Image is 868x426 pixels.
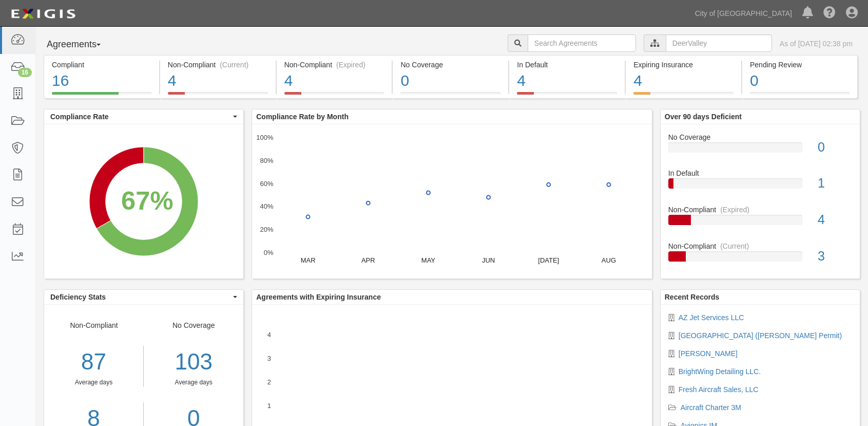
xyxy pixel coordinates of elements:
img: logo-5460c22ac91f19d4615b14bd174203de0afe785f0fc80cf4dbbc73dc1793850b.png [8,5,79,23]
text: 20% [260,226,274,233]
a: Non-Compliant(Expired)4 [277,92,392,100]
a: Fresh Aircraft Sales, LLC [679,385,759,394]
a: Non-Compliant(Current)3 [668,241,852,270]
div: Compliant [52,60,151,70]
div: Average days [44,378,143,387]
text: APR [361,256,375,264]
text: 60% [260,179,274,187]
a: [GEOGRAPHIC_DATA] ([PERSON_NAME] Permit) [679,331,842,340]
div: 67% [121,182,173,219]
div: Pending Review [750,60,850,70]
div: Non-Compliant (Current) [168,60,268,70]
text: 40% [260,202,274,210]
a: Pending Review0 [742,92,858,100]
div: (Current) [220,60,248,70]
button: Compliance Rate [44,109,243,124]
div: Average days [151,378,236,387]
b: Compliance Rate by Month [256,113,349,121]
text: 4 [267,331,271,339]
b: Agreements with Expiring Insurance [256,293,381,301]
a: [PERSON_NAME] [679,349,738,358]
a: No Coverage0 [393,92,508,100]
a: In Default1 [668,168,852,205]
text: JUN [482,256,495,264]
div: 1 [810,174,860,193]
span: Compliance Rate [50,112,230,122]
span: Deficiency Stats [50,292,230,302]
i: Help Center - Complianz [823,7,836,20]
div: As of [DATE] 02:38 pm [780,39,853,49]
div: Non-Compliant [661,205,860,215]
div: Non-Compliant (Expired) [284,60,384,70]
a: AZ Jet Services LLC [679,313,744,322]
div: 0 [810,138,860,157]
div: 4 [168,70,268,92]
text: [DATE] [538,256,560,264]
b: Over 90 days Deficient [665,113,742,121]
div: 16 [52,70,151,92]
div: (Current) [720,241,749,251]
div: Non-Compliant [661,241,860,251]
b: Recent Records [665,293,720,301]
input: DeerValley [666,34,772,52]
text: 1 [267,402,271,410]
div: 16 [18,68,32,77]
a: City of [GEOGRAPHIC_DATA] [690,3,797,24]
text: 3 [267,355,271,362]
div: 87 [44,346,143,378]
div: 4 [284,70,384,92]
a: In Default4 [509,92,625,100]
a: Compliant16 [44,92,159,100]
a: Non-Compliant(Current)4 [160,92,276,100]
div: 3 [810,247,860,266]
div: In Default [517,60,617,70]
div: (Expired) [720,205,749,215]
text: MAY [421,256,436,264]
div: 4 [810,211,860,229]
button: Agreements [44,34,121,55]
text: AUG [602,256,616,264]
button: Deficiency Stats [44,290,243,304]
text: 0% [264,249,274,256]
div: 4 [633,70,734,92]
div: In Default [661,168,860,178]
div: 0 [400,70,500,92]
div: 0 [750,70,850,92]
svg: A chart. [252,124,652,279]
div: 4 [517,70,617,92]
text: 100% [257,134,274,141]
a: BrightWing Detailing LLC. [679,367,761,376]
svg: A chart. [44,124,243,279]
a: Expiring Insurance4 [626,92,741,100]
a: No Coverage0 [668,132,852,169]
input: Search Agreements [528,34,636,52]
div: (Expired) [336,60,365,70]
text: MAR [301,256,316,264]
div: Expiring Insurance [633,60,734,70]
text: 80% [260,157,274,164]
text: 2 [267,378,271,386]
div: No Coverage [661,132,860,142]
a: Aircraft Charter 3M [681,403,741,412]
div: No Coverage [400,60,500,70]
div: 103 [151,346,236,378]
a: Non-Compliant(Expired)4 [668,205,852,241]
